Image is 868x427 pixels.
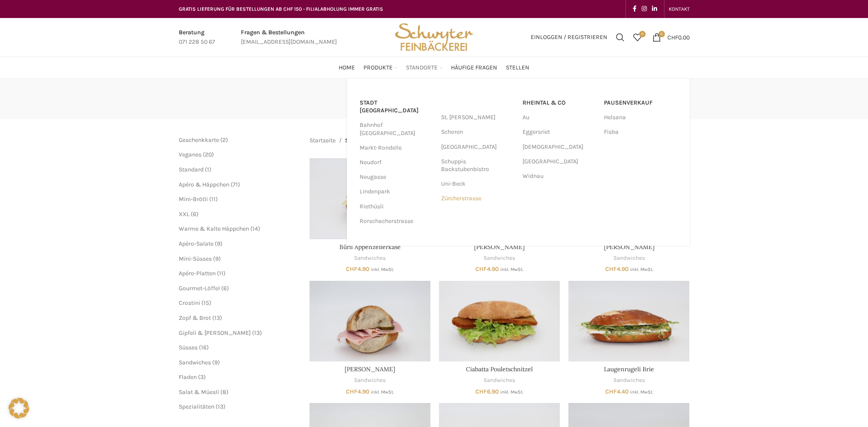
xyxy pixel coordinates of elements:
a: Bahnhof [GEOGRAPHIC_DATA] [360,118,432,140]
a: Salat & Müesli [179,388,219,396]
span: 0 [658,31,665,37]
small: inkl. MwSt. [630,267,653,272]
span: 14 [252,225,258,232]
bdi: 6.90 [475,388,499,395]
a: Mini-Brötli [179,195,208,203]
a: [GEOGRAPHIC_DATA] [441,140,514,154]
a: Bürli Appenzellerkäse [339,243,401,251]
a: Veganes [179,151,201,158]
a: Sandwiches [354,376,386,385]
a: Sandwiches [613,376,645,385]
a: [GEOGRAPHIC_DATA] [523,154,595,169]
span: KONTAKT [669,6,690,12]
span: 71 [233,181,238,188]
a: Gipfeli & [PERSON_NAME] [179,329,251,337]
span: 3 [200,373,204,381]
a: Stellen [506,59,529,76]
a: Neudorf [360,155,432,170]
div: Meine Wunschliste [629,29,646,46]
a: Sandwiches [484,376,515,385]
a: [PERSON_NAME] [604,243,654,251]
bdi: 4.90 [605,265,628,273]
a: Warme & Kalte Häppchen [179,225,249,232]
a: Mini-Süsses [179,255,212,262]
a: Rorschacherstrasse [360,214,432,229]
span: Zopf & Brot [179,314,211,322]
small: inkl. MwSt. [500,389,523,395]
span: Häufige Fragen [451,64,497,72]
span: 9 [214,359,218,366]
a: Uni-Beck [441,177,514,191]
span: 16 [201,344,207,351]
span: Süsses [179,344,198,351]
a: Sandwiches [179,359,211,366]
span: Produkte [363,64,393,72]
a: 0 CHF0.00 [648,29,694,46]
a: Fladen [179,373,197,381]
a: Home [339,59,355,76]
a: RHEINTAL & CO [523,96,595,110]
bdi: 4.90 [346,265,369,273]
a: Startseite [309,136,336,145]
a: Riethüsli [360,199,432,214]
span: 11 [219,270,223,277]
span: Home [339,64,355,72]
span: 20 [205,151,212,158]
span: CHF [346,388,357,395]
bdi: 4.90 [346,388,369,395]
span: Standard [179,166,204,173]
a: Bürli Appenzellerkäse [309,158,430,239]
small: inkl. MwSt. [630,389,653,395]
span: 0 [639,31,646,37]
a: Laugenrugeli Brie [568,281,689,361]
a: Häufige Fragen [451,59,497,76]
a: [PERSON_NAME] [345,365,395,373]
bdi: 4.90 [475,265,499,273]
span: CHF [667,33,678,41]
small: inkl. MwSt. [500,267,523,272]
a: Suchen [612,29,629,46]
a: Neugasse [360,170,432,184]
span: 1 [207,166,209,173]
a: Einloggen / Registrieren [526,29,612,46]
span: Crostini [179,299,200,307]
img: Bäckerei Schwyter [392,18,476,57]
a: Geschenkkarte [179,136,219,144]
a: Lindenpark [360,184,432,199]
a: Facebook social link [630,3,639,15]
a: XXL [179,210,189,218]
a: Markt-Rondelle [360,141,432,155]
a: Ciabatta Pouletschnitzel [439,281,560,361]
span: 11 [211,195,216,203]
a: Schuppis Backstubenbistro [441,154,514,177]
span: Einloggen / Registrieren [531,34,607,40]
span: 8 [222,388,226,396]
a: Schoren [441,125,514,139]
a: 0 [629,29,646,46]
a: Linkedin social link [649,3,660,15]
span: Stellen [506,64,529,72]
a: Produkte [363,59,397,76]
a: Gourmet-Löffel [179,285,220,292]
span: CHF [475,265,487,273]
span: Apéro-Platten [179,270,216,277]
span: 13 [254,329,260,337]
span: Standorte [406,64,438,72]
a: Apéro-Salate [179,240,213,247]
a: Infobox link [179,28,215,47]
span: CHF [346,265,357,273]
a: Instagram social link [639,3,649,15]
a: Spezialitäten [179,403,214,410]
a: Sandwiches [354,254,386,262]
a: [DEMOGRAPHIC_DATA] [523,140,595,154]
